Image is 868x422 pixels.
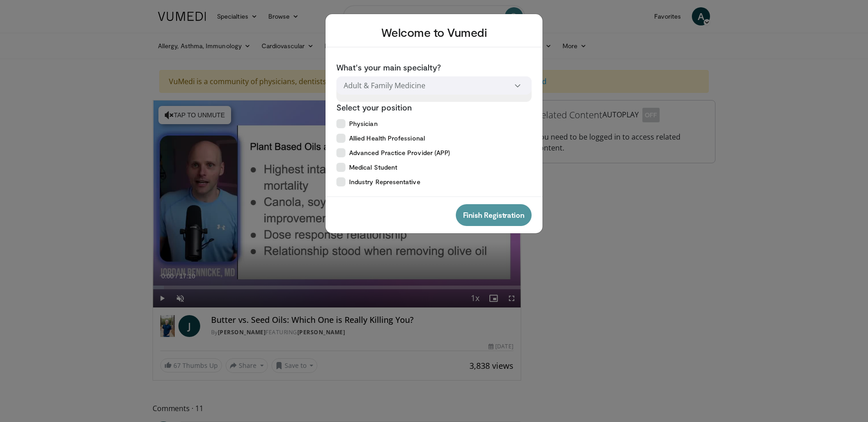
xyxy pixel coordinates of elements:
button: Finish Registration [456,204,532,226]
span: Industry Representative [349,177,420,186]
span: Allied Health Professional [349,134,425,143]
span: Medical Student [349,163,397,172]
p: Welcome to Vumedi [381,25,487,40]
label: What's your main specialty? [336,62,441,73]
span: Physician [349,119,378,128]
span: Advanced Practice Provider (APP) [349,148,450,157]
label: Select your position [336,102,412,113]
